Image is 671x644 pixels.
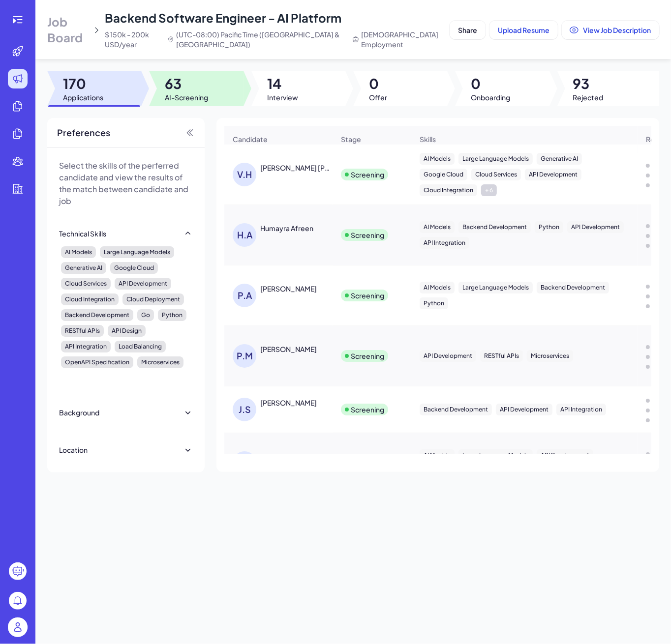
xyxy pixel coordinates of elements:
[420,449,455,461] div: AI Models
[233,163,256,186] div: V.H
[233,134,268,144] span: Candidate
[420,404,492,415] div: Backend Development
[137,309,154,321] div: Go
[562,21,659,39] button: View Job Description
[341,134,361,144] span: Stage
[61,309,133,321] div: Backend Development
[480,350,523,362] div: RESTful APIs
[105,29,159,49] span: $ 150k - 200k USD/year
[567,221,624,233] div: API Development
[176,29,344,49] span: (UTC-08:00) Pacific Time ([GEOGRAPHIC_DATA] & [GEOGRAPHIC_DATA])
[351,351,384,361] div: Screening
[61,278,111,290] div: Cloud Services
[458,153,533,165] div: Large Language Models
[458,449,533,461] div: Large Language Models
[351,170,384,179] div: Screening
[63,75,103,92] span: 170
[420,169,467,180] div: Google Cloud
[8,617,28,637] img: user_logo.png
[63,92,103,102] span: Applications
[61,262,106,274] div: Generative AI
[267,92,298,102] span: Interview
[351,291,384,300] div: Screening
[59,160,193,207] p: Select the skills of the perferred candidate and view the results of the match between candidate ...
[525,169,581,180] div: API Development
[420,350,476,362] div: API Development
[260,344,317,354] div: Poojitha Manchi
[537,449,593,461] div: API Development
[369,92,387,102] span: Offer
[105,10,341,25] span: Backend Software Engineer - AI Platform
[537,153,582,165] div: Generative AI
[59,445,88,455] div: Location
[458,26,477,34] span: Share
[573,75,604,92] span: 93
[471,169,521,180] div: Cloud Services
[110,262,158,274] div: Google Cloud
[351,405,384,414] div: Screening
[420,221,455,233] div: AI Models
[351,230,384,240] div: Screening
[233,451,256,475] div: A.K
[59,408,99,417] div: Background
[361,29,446,49] span: [DEMOGRAPHIC_DATA] Employment
[498,26,549,34] span: Upload Resume
[260,284,317,293] div: Pranav Aida
[471,75,510,92] span: 0
[61,246,96,258] div: AI Models
[122,293,184,305] div: Cloud Deployment
[573,92,604,102] span: Rejected
[115,278,171,290] div: API Development
[489,21,558,39] button: Upload Resume
[535,221,563,233] div: Python
[108,325,146,337] div: API Design
[458,282,533,293] div: Large Language Models
[583,26,651,34] span: View Job Description
[61,325,104,337] div: RESTful APIs
[450,21,486,39] button: Share
[420,237,469,249] div: API Integration
[158,309,186,321] div: Python
[537,282,609,293] div: Backend Development
[420,184,477,196] div: Cloud Integration
[420,297,448,309] div: Python
[100,246,174,258] div: Large Language Models
[61,356,133,368] div: OpenAPI Specification
[556,404,606,415] div: API Integration
[165,92,208,102] span: AI-Screening
[481,184,497,196] div: + 6
[57,126,110,140] span: Preferences
[61,341,111,352] div: API Integration
[260,398,317,408] div: JEFFREY SILVERMAN
[260,451,317,461] div: Avaya Kumar Baniya
[267,75,298,92] span: 14
[260,223,313,233] div: Humayra Afreen
[527,350,573,362] div: Microservices
[420,282,455,293] div: AI Models
[61,293,119,305] div: Cloud Integration
[165,75,208,92] span: 63
[59,229,106,238] div: Technical Skills
[115,341,166,352] div: Load Balancing
[233,398,256,421] div: J.S
[233,223,256,247] div: H.A
[496,404,552,415] div: API Development
[420,134,436,144] span: Skills
[260,163,333,173] div: Venkata Hemanth Athota
[47,14,89,45] span: Job Board
[471,92,510,102] span: Onboarding
[369,75,387,92] span: 0
[458,221,531,233] div: Backend Development
[137,356,183,368] div: Microservices
[420,153,455,165] div: AI Models
[233,344,256,368] div: P.M
[233,284,256,307] div: P.A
